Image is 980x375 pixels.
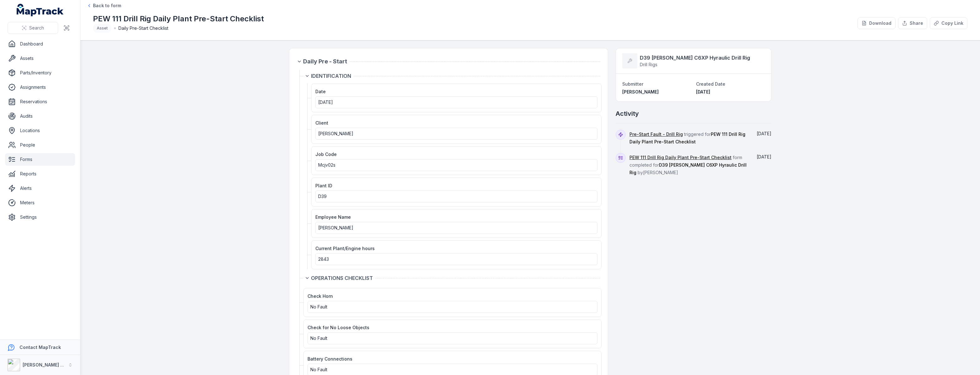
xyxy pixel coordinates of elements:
[93,3,121,9] span: Back to form
[318,162,335,168] span: Mcjv02s
[19,345,61,350] strong: Contact MapTrack
[5,124,75,137] a: Locations
[5,168,75,180] a: Reports
[757,154,771,159] span: [DATE]
[310,335,327,341] span: No Fault
[318,131,353,136] span: [PERSON_NAME]
[308,325,369,330] span: Check for No Loose Objects
[8,22,58,34] button: Search
[5,81,75,94] a: Assignments
[629,131,683,137] a: Pre-Start Fault - Drill Rig
[303,57,347,66] span: Daily Pre - Start
[29,25,44,31] span: Search
[5,182,75,195] a: Alerts
[622,81,643,87] span: Submitter
[118,25,168,31] span: Daily Pre-Start Checklist
[857,17,896,29] button: Download
[311,274,373,282] span: OPERATIONS CHECKLIST
[315,246,375,251] span: Current Plant/Engine hours
[308,293,333,299] span: Check Horn
[315,214,351,220] span: Employee Name
[622,89,659,94] span: [PERSON_NAME]
[311,72,351,80] span: IDENTIFICATION
[315,152,337,157] span: Job Code
[93,14,264,24] h1: PEW 111 Drill Rig Daily Plant Pre-Start Checklist
[5,110,75,122] a: Audits
[5,38,75,50] a: Dashboard
[5,95,75,108] a: Reservations
[318,194,327,199] span: D39
[930,17,967,29] button: Copy Link
[23,362,74,367] strong: [PERSON_NAME] Group
[5,139,75,151] a: People
[315,89,326,94] span: Date
[629,131,745,144] span: triggered for
[5,67,75,79] a: Parts/Inventory
[640,62,657,67] span: Drill Rigs
[318,99,333,105] span: [DATE]
[5,196,75,209] a: Meters
[315,120,328,126] span: Client
[308,356,352,362] span: Battery Connections
[696,81,725,87] span: Created Date
[629,154,732,161] a: PEW 111 Drill Rig Daily Plant Pre-Start Checklist
[757,154,771,159] time: 16/10/2025, 7:49:40 am
[5,153,75,166] a: Forms
[5,211,75,223] a: Settings
[318,256,329,262] span: 2843
[629,162,747,175] span: D39 [PERSON_NAME] C6XP Hyraulic Drill Rig
[622,53,765,68] a: D39 [PERSON_NAME] C6XP Hyraulic Drill RigDrill Rigs
[87,3,121,9] a: Back to form
[757,131,771,136] time: 16/10/2025, 7:49:40 am
[757,131,771,136] span: [DATE]
[17,4,64,16] a: MapTrack
[318,99,333,105] time: 16/10/2025, 1:00:00 am
[93,24,112,33] div: Asset
[315,183,332,188] span: Plant ID
[310,304,327,309] span: No Fault
[696,89,710,94] span: [DATE]
[318,225,353,230] span: [PERSON_NAME]
[616,109,639,118] h2: Activity
[629,155,747,175] span: form completed for by [PERSON_NAME]
[310,367,327,372] span: No Fault
[898,17,927,29] button: Share
[5,52,75,65] a: Assets
[696,89,710,94] time: 16/10/2025, 7:49:40 am
[640,54,750,62] strong: D39 [PERSON_NAME] C6XP Hyraulic Drill Rig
